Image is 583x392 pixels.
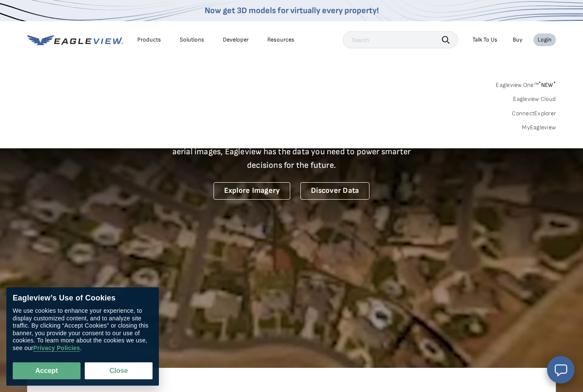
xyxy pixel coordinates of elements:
input: Search [343,31,458,48]
div: Eagleview’s Use of Cookies [13,294,153,303]
button: Close [85,362,153,379]
div: Login [538,36,552,44]
a: Developer [223,36,249,44]
div: We use cookies to enhance your experience, to display customized content, and to analyze site tra... [13,307,153,352]
a: Now get 3D models for virtually every property! [205,6,379,16]
a: Buy [513,36,522,44]
a: Explore Imagery [214,182,291,200]
p: A new era starts here. Built on more than 3.5 billion high-resolution aerial images, Eagleview ha... [162,131,421,172]
a: ConnectExplorer [512,110,556,117]
a: Discover Data [300,182,369,200]
button: Accept [13,362,81,379]
span: NEW [539,81,556,89]
div: Talk To Us [472,36,497,44]
div: Solutions [180,36,204,44]
button: Open chat window [547,356,575,384]
div: Products [137,36,161,44]
a: Eagleview One™*NEW* [496,79,556,89]
a: MyEagleview [522,124,556,131]
div: Resources [267,36,294,44]
a: Privacy Policies [33,345,80,352]
a: Eagleview Cloud [513,95,556,103]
